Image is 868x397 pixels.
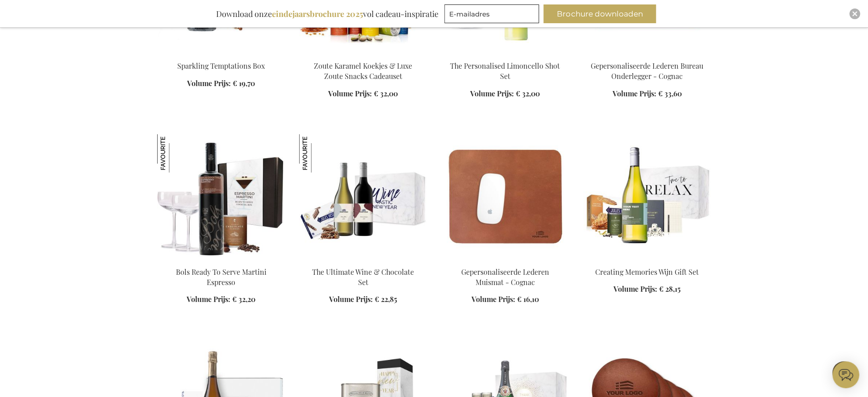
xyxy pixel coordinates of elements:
[299,256,427,264] a: Beer Apéro Gift Box The Ultimate Wine & Chocolate Set
[543,4,656,23] button: Brochure downloaden
[583,256,711,264] a: Personalised White Wine
[157,256,285,264] a: Bols Ready To Serve Martini Espresso Bols Ready To Serve Martini Espresso
[441,256,569,264] a: Leather Mouse Pad - Cognac
[613,284,657,294] span: Volume Prijs:
[329,294,373,304] span: Volume Prijs:
[613,89,682,99] a: Volume Prijs: € 33,60
[157,134,196,173] img: Bols Ready To Serve Martini Espresso
[852,11,857,17] img: Close
[659,284,680,294] span: € 28,15
[374,89,398,98] span: € 32,00
[583,50,711,58] a: Personalised Leather Desk Pad - Cognac
[832,361,859,388] iframe: belco-activator-frame
[187,294,255,305] a: Volume Prijs: € 32,20
[375,294,397,304] span: € 22,85
[450,61,560,81] a: The Personalised Limoncello Shot Set
[232,294,255,304] span: € 32,20
[849,8,860,19] div: Close
[516,89,540,98] span: € 32,00
[177,61,265,70] a: Sparkling Temptations Box
[595,267,699,277] a: Creating Memories Wijn Gift Set
[212,4,442,23] div: Download onze vol cadeau-inspiratie
[299,134,427,259] img: Beer Apéro Gift Box
[444,4,539,23] input: E-mailadres
[461,267,549,287] a: Gepersonaliseerde Lederen Muismat - Cognac
[583,134,711,259] img: Personalised White Wine
[328,89,398,99] a: Volume Prijs: € 32,00
[470,89,514,98] span: Volume Prijs:
[591,61,703,81] a: Gepersonaliseerde Lederen Bureau Onderlegger - Cognac
[472,294,515,304] span: Volume Prijs:
[272,8,363,19] b: eindejaarsbrochure 2025
[613,284,680,294] a: Volume Prijs: € 28,15
[517,294,539,304] span: € 16,10
[613,89,656,98] span: Volume Prijs:
[299,134,338,173] img: The Ultimate Wine & Chocolate Set
[328,89,372,98] span: Volume Prijs:
[187,79,255,89] a: Volume Prijs: € 19,70
[187,294,230,304] span: Volume Prijs:
[312,267,414,287] a: The Ultimate Wine & Chocolate Set
[233,79,255,88] span: € 19,70
[299,50,427,58] a: Salted Caramel Biscuits & Luxury Salty Snacks Gift Set
[441,134,569,259] img: Leather Mouse Pad - Cognac
[658,89,682,98] span: € 33,60
[441,50,569,58] a: The Personalised Limoncello Shot Set
[314,61,412,81] a: Zoute Karamel Koekjes & Luxe Zoute Snacks Cadeauset
[187,79,231,88] span: Volume Prijs:
[329,294,397,305] a: Volume Prijs: € 22,85
[157,50,285,58] a: Sparkling Temptations Bpx
[176,267,267,287] a: Bols Ready To Serve Martini Espresso
[470,89,540,99] a: Volume Prijs: € 32,00
[472,294,539,305] a: Volume Prijs: € 16,10
[444,4,542,26] form: marketing offers and promotions
[157,134,285,259] img: Bols Ready To Serve Martini Espresso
